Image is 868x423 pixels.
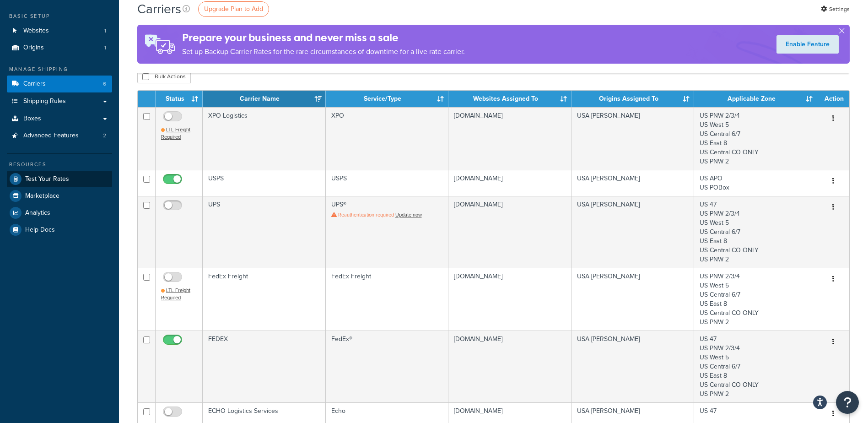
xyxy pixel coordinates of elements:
[448,331,571,402] td: [DOMAIN_NAME]
[7,39,112,56] a: Origins 1
[448,170,571,196] td: [DOMAIN_NAME]
[103,132,106,140] span: 2
[571,170,695,196] td: USA [PERSON_NAME]
[571,331,695,402] td: USA [PERSON_NAME]
[326,170,449,196] td: USPS
[137,70,191,83] button: Bulk Actions
[836,391,859,414] button: Open Resource Center
[571,91,695,107] th: Origins Assigned To: activate to sort column ascending
[694,268,817,331] td: US PNW 2/3/4 US West 5 US Central 6/7 US East 8 US Central CO ONLY US PNW 2
[25,192,59,200] span: Marketplace
[23,98,66,105] span: Shipping Rules
[104,44,106,52] span: 1
[23,80,46,88] span: Carriers
[203,91,326,107] th: Carrier Name: activate to sort column ascending
[776,35,839,54] a: Enable Feature
[7,76,112,92] a: Carriers 6
[326,91,449,107] th: Service/Type: activate to sort column ascending
[338,211,394,218] span: Reauthentication required
[7,12,112,20] div: Basic Setup
[395,211,422,218] a: Update now
[25,209,50,217] span: Analytics
[182,45,465,58] p: Set up Backup Carrier Rates for the rare circumstances of downtime for a live rate carrier.
[694,331,817,402] td: US 47 US PNW 2/3/4 US West 5 US Central 6/7 US East 8 US Central CO ONLY US PNW 2
[7,171,112,187] a: Test Your Rates
[448,91,571,107] th: Websites Assigned To: activate to sort column ascending
[7,110,112,127] a: Boxes
[7,161,112,168] div: Resources
[448,268,571,331] td: [DOMAIN_NAME]
[448,107,571,170] td: [DOMAIN_NAME]
[817,91,849,107] th: Action
[7,39,112,56] li: Origins
[104,27,106,35] span: 1
[448,196,571,268] td: [DOMAIN_NAME]
[326,107,449,170] td: XPO
[156,91,203,107] th: Status: activate to sort column ascending
[203,196,326,268] td: UPS
[7,76,112,92] li: Carriers
[137,25,182,64] img: ad-rules-rateshop-fe6ec290ccb7230408bd80ed9643f0289d75e0ffd9eb532fc0e269fcd187b520.png
[203,331,326,402] td: FEDEX
[571,107,695,170] td: USA [PERSON_NAME]
[7,127,112,144] a: Advanced Features 2
[7,22,112,39] a: Websites 1
[821,3,850,16] a: Settings
[694,196,817,268] td: US 47 US PNW 2/3/4 US West 5 US Central 6/7 US East 8 US Central CO ONLY US PNW 2
[23,27,49,35] span: Websites
[571,196,695,268] td: USA [PERSON_NAME]
[694,170,817,196] td: US APO US POBox
[7,188,112,204] a: Marketplace
[203,170,326,196] td: USPS
[7,205,112,221] a: Analytics
[203,107,326,170] td: XPO Logistics
[198,1,269,17] a: Upgrade Plan to Add
[103,80,106,88] span: 6
[25,175,69,183] span: Test Your Rates
[7,222,112,238] a: Help Docs
[23,115,41,123] span: Boxes
[203,268,326,331] td: FedEx Freight
[694,91,817,107] th: Applicable Zone: activate to sort column ascending
[161,126,190,141] span: LTL Freight Required
[326,331,449,402] td: FedEx®
[7,127,112,144] li: Advanced Features
[326,268,449,331] td: FedEx Freight
[23,132,79,140] span: Advanced Features
[7,65,112,73] div: Manage Shipping
[7,93,112,110] a: Shipping Rules
[7,22,112,39] li: Websites
[161,287,190,301] span: LTL Freight Required
[182,30,465,45] h4: Prepare your business and never miss a sale
[571,268,695,331] td: USA [PERSON_NAME]
[25,226,55,234] span: Help Docs
[23,44,44,52] span: Origins
[694,107,817,170] td: US PNW 2/3/4 US West 5 US Central 6/7 US East 8 US Central CO ONLY US PNW 2
[326,196,449,268] td: UPS®
[204,4,263,14] span: Upgrade Plan to Add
